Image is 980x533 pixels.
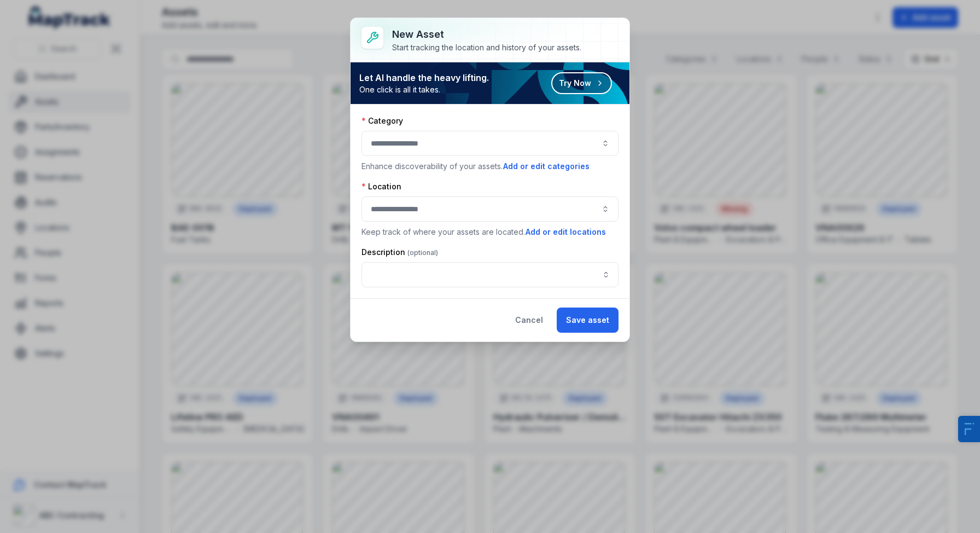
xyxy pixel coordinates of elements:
[392,42,581,53] div: Start tracking the location and history of your assets.
[359,84,489,95] span: One click is all it takes.
[361,262,619,287] input: asset-add:description-label
[361,160,619,172] p: Enhance discoverability of your assets.
[359,71,489,84] strong: Let AI handle the heavy lifting.
[361,115,403,126] label: Category
[525,226,606,238] button: Add or edit locations
[361,226,619,238] p: Keep track of where your assets are located.
[506,308,552,333] button: Cancel
[551,72,612,94] button: Try Now
[361,181,401,192] label: Location
[557,308,619,333] button: Save asset
[503,160,590,172] button: Add or edit categories
[392,27,581,42] h3: New asset
[361,247,438,258] label: Description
